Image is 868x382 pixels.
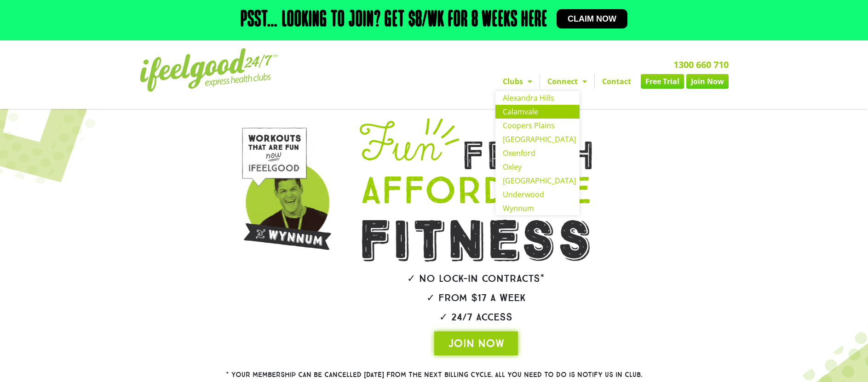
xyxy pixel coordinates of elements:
a: Coopers Plains [495,119,580,132]
a: Join Now [686,74,729,89]
a: Alexandra Hills [495,91,580,105]
a: [GEOGRAPHIC_DATA] [495,174,580,188]
h2: * Your membership can be cancelled [DATE] from the next billing cycle. All you need to do is noti... [193,371,676,378]
a: JOIN NOW [434,331,518,355]
a: Underwood [495,188,580,201]
a: Calamvale [495,105,580,119]
a: Connect [540,74,594,89]
a: Oxenford [495,146,580,160]
a: Contact [595,74,638,89]
a: Oxley [495,160,580,174]
span: JOIN NOW [448,336,504,351]
h2: ✓ 24/7 Access [334,312,618,322]
a: [GEOGRAPHIC_DATA] [495,132,580,146]
nav: Menu [349,74,729,89]
a: 1300 660 710 [673,58,729,71]
a: Free Trial [641,74,684,89]
h2: ✓ No lock-in contracts* [334,274,618,284]
h2: Psst… Looking to join? Get $8/wk for 8 weeks here [241,9,547,31]
a: Clubs [495,74,540,89]
ul: Clubs [495,91,580,215]
span: Claim now [568,15,616,23]
h2: ✓ From $17 a week [334,293,618,303]
a: Claim now [557,9,627,29]
a: Wynnum [495,201,580,215]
